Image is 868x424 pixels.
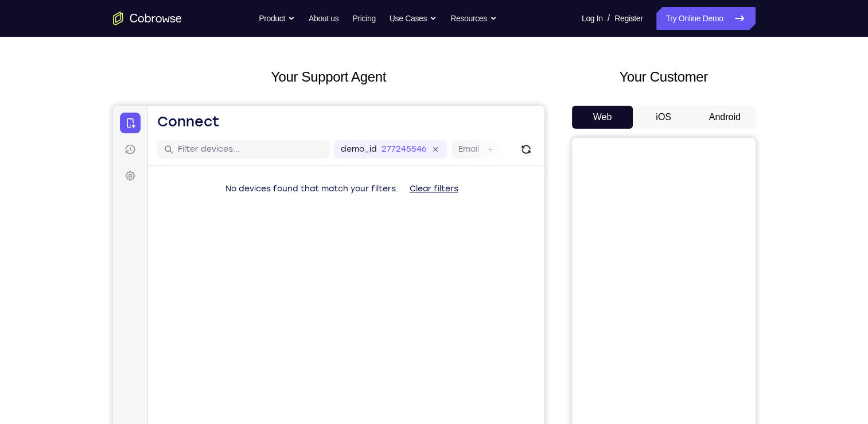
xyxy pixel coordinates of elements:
[582,7,603,30] a: Log In
[608,11,610,25] span: /
[450,7,497,30] button: Resources
[656,7,755,30] a: Try Online Demo
[352,7,375,30] a: Pricing
[112,78,285,88] span: No devices found that match your filters.
[309,7,338,30] a: About us
[614,7,643,30] a: Register
[198,346,268,369] button: 6-digit code
[694,106,756,129] button: Android
[572,67,756,87] h2: Your Customer
[390,7,437,30] button: Use Cases
[572,106,633,129] button: Web
[259,7,295,30] button: Product
[633,106,694,129] button: iOS
[113,11,182,25] a: Go to the home page
[113,67,544,87] h2: Your Support Agent
[287,72,355,95] button: Clear filters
